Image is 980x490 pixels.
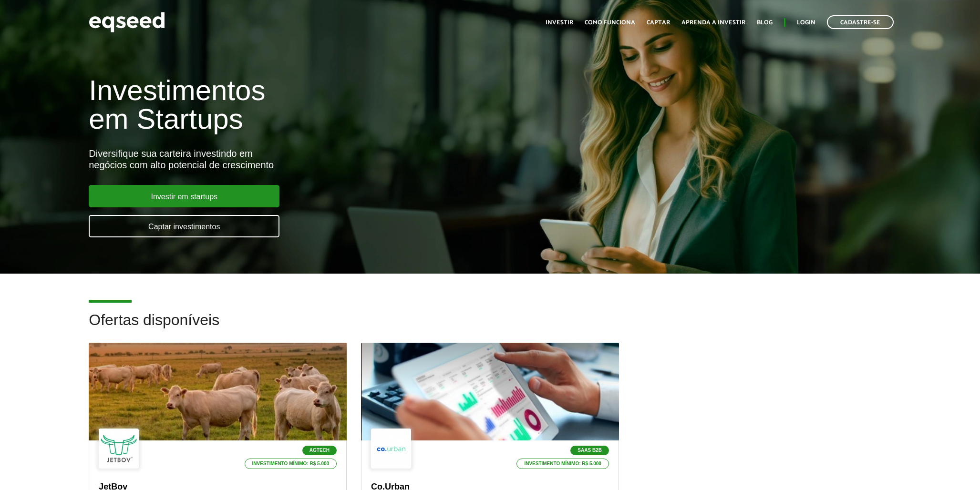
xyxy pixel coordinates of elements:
a: Cadastre-se [827,15,894,29]
h2: Ofertas disponíveis [89,312,891,343]
p: SaaS B2B [570,446,609,455]
img: EqSeed [89,10,165,35]
div: Diversifique sua carteira investindo em negócios com alto potencial de crescimento [89,148,565,171]
a: Aprenda a investir [681,20,745,26]
h1: Investimentos em Startups [89,76,565,133]
a: Blog [757,20,773,26]
p: Investimento mínimo: R$ 5.000 [245,459,337,469]
p: Agtech [302,446,337,455]
a: Captar investimentos [89,215,279,237]
p: Investimento mínimo: R$ 5.000 [516,459,609,469]
a: Investir [546,20,573,26]
a: Como funciona [585,20,635,26]
a: Investir em startups [89,185,279,207]
a: Login [797,20,815,26]
a: Captar [647,20,670,26]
